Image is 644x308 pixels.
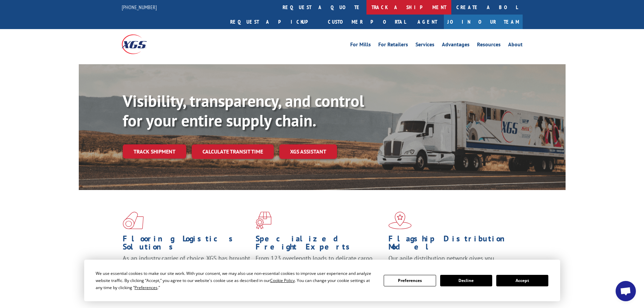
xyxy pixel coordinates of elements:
[440,275,492,286] button: Decline
[388,254,513,270] span: Our agile distribution network gives you nationwide inventory management on demand.
[323,15,411,29] a: Customer Portal
[84,260,560,301] div: Cookie Consent Prompt
[96,270,376,291] div: We use essential cookies to make our site work. With your consent, we may also use non-essential ...
[256,212,271,229] img: xgs-icon-focused-on-flooring-red
[444,15,523,29] a: Join Our Team
[225,15,323,29] a: Request a pickup
[388,235,516,254] h1: Flagship Distribution Model
[508,42,523,49] a: About
[256,235,383,254] h1: Specialized Freight Experts
[442,42,470,49] a: Advantages
[256,254,383,284] p: From 123 overlength loads to delicate cargo, our experienced staff knows the best way to move you...
[477,42,501,49] a: Resources
[350,42,371,49] a: For Mills
[135,285,158,290] span: Preferences
[616,281,636,301] a: Open chat
[123,90,364,131] b: Visibility, transparency, and control for your entire supply chain.
[378,42,408,49] a: For Retailers
[279,144,337,159] a: XGS ASSISTANT
[388,212,412,229] img: xgs-icon-flagship-distribution-model-red
[123,235,251,254] h1: Flooring Logistics Solutions
[192,144,274,159] a: Calculate transit time
[411,15,444,29] a: Agent
[123,144,186,159] a: Track shipment
[123,212,144,229] img: xgs-icon-total-supply-chain-intelligence-red
[415,42,434,49] a: Services
[123,254,250,278] span: As an industry carrier of choice, XGS has brought innovation and dedication to flooring logistics...
[496,275,548,286] button: Accept
[384,275,436,286] button: Preferences
[270,278,295,283] span: Cookie Policy
[122,4,157,10] a: [PHONE_NUMBER]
